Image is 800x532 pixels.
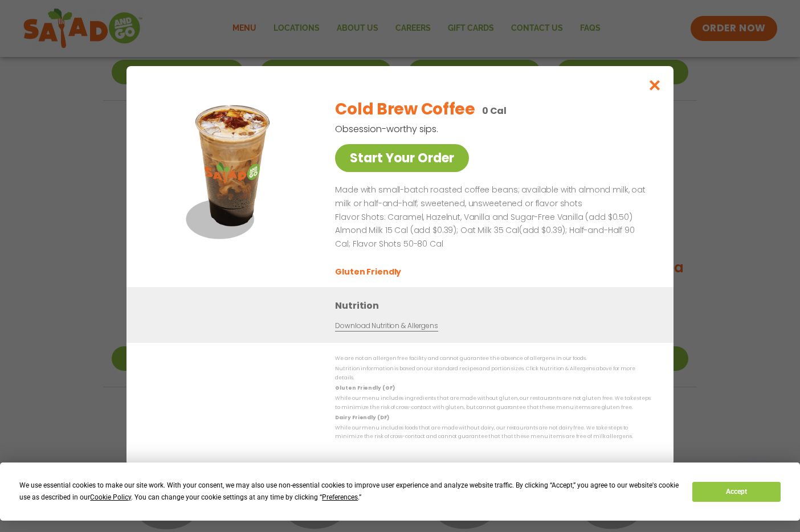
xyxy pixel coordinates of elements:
p: Almond Milk 15 Cal (add $0.39); Oat Milk 35 Cal(add $0.39); Half-and-Half 90 Cal; Flavor Shots 50... [335,224,646,252]
p: Made with small-batch roasted coffee beans; available with almond milk, oat milk or half-and-half... [335,183,646,211]
p: 0 Cal [482,104,507,118]
p: Obsession-worthy sips. [335,122,591,136]
button: Accept [692,482,780,502]
p: Flavor Shots: Caramel, Hazelnut, Vanilla and Sugar-Free Vanilla (add $0.50) [335,211,646,224]
p: While our menu includes foods that are made without dairy, our restaurants are not dairy free. We... [335,424,651,441]
span: Preferences [322,493,358,501]
img: Featured product photo for Cold Brew Coffee [152,89,312,248]
h3: Nutrition [335,298,656,313]
strong: Gluten Friendly (GF) [335,384,394,391]
p: While our menu includes ingredients that are made without gluten, our restaurants are not gluten ... [335,394,651,412]
h2: Cold Brew Coffee [335,97,475,121]
a: Download Nutrition & Allergens [335,321,438,332]
li: Gluten Friendly [335,266,403,278]
div: We use essential cookies to make our site work. With your consent, we may also use non-essential ... [19,480,679,504]
span: Cookie Policy [90,493,131,501]
p: We are not an allergen free facility and cannot guarantee the absence of allergens in our foods. [335,354,651,363]
p: Nutrition information is based on our standard recipes and portion sizes. Click Nutrition & Aller... [335,365,651,382]
button: Close modal [636,66,674,104]
strong: Dairy Friendly (DF) [335,414,389,421]
a: Start Your Order [335,144,469,172]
